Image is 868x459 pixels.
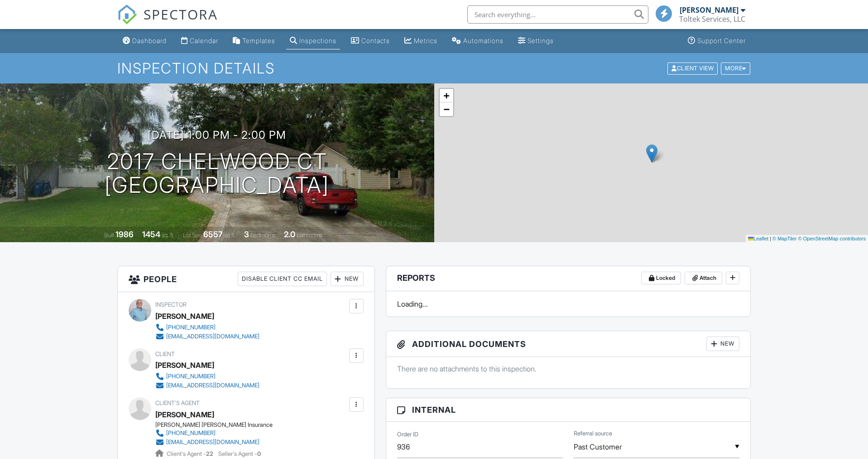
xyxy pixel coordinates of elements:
[177,33,222,49] a: Calendar
[162,232,174,239] span: sq. ft.
[397,430,418,439] label: Order ID
[772,236,797,241] a: © MapTiler
[155,309,214,323] div: [PERSON_NAME]
[798,236,866,241] a: © OpenStreetMap contributors
[574,430,612,438] label: Referral source
[397,364,740,374] p: There are no attachments to this inspection.
[166,382,259,389] div: [EMAIL_ADDRESS][DOMAIN_NAME]
[224,232,235,239] span: sq.ft.
[679,15,745,24] div: Toltek Services, LLC
[386,398,751,422] h3: Internal
[463,37,504,44] div: Automations
[244,229,249,239] div: 3
[166,430,216,437] div: [PHONE_NUMBER]
[183,232,202,239] span: Lot Size
[155,421,273,429] div: [PERSON_NAME] [PERSON_NAME] Insurance
[680,5,739,15] div: [PERSON_NAME]
[697,37,746,44] div: Support Center
[514,33,557,49] a: Settings
[443,103,449,115] span: −
[331,272,364,286] div: New
[155,381,259,390] a: [EMAIL_ADDRESS][DOMAIN_NAME]
[144,5,218,24] span: SPECTORA
[166,373,216,380] div: [PHONE_NUMBER]
[203,229,223,239] div: 6557
[155,301,187,308] span: Inspector
[155,351,175,357] span: Client
[104,232,114,239] span: Built
[286,33,340,49] a: Inspections
[117,5,137,24] img: The Best Home Inspection Software - Spectora
[117,60,751,76] h1: Inspection Details
[115,229,134,239] div: 1986
[250,232,275,239] span: bedrooms
[155,358,214,372] div: [PERSON_NAME]
[166,439,259,446] div: [EMAIL_ADDRESS][DOMAIN_NAME]
[117,12,218,31] a: SPECTORA
[155,438,265,447] a: [EMAIL_ADDRESS][DOMAIN_NAME]
[706,337,739,351] div: New
[218,450,261,457] span: Seller's Agent -
[238,272,327,286] div: Disable Client CC Email
[299,37,336,44] div: Inspections
[667,62,718,74] div: Client View
[119,33,170,49] a: Dashboard
[155,429,265,438] a: [PHONE_NUMBER]
[190,37,218,44] div: Calendar
[443,90,449,101] span: +
[105,150,329,198] h1: 2017 Chelwood Ct [GEOGRAPHIC_DATA]
[284,229,295,239] div: 2.0
[297,232,322,239] span: bathrooms
[440,89,453,103] a: Zoom in
[148,129,286,141] h3: [DATE] 1:00 pm - 2:00 pm
[132,37,167,44] div: Dashboard
[229,33,279,49] a: Templates
[667,64,720,71] a: Client View
[167,450,215,457] span: Client's Agent -
[155,372,259,381] a: [PHONE_NUMBER]
[748,236,768,241] a: Leaflet
[440,103,453,116] a: Zoom out
[646,144,657,163] img: Marker
[257,450,261,457] strong: 0
[361,37,390,44] div: Contacts
[118,266,374,292] h3: People
[155,332,259,341] a: [EMAIL_ADDRESS][DOMAIN_NAME]
[448,33,507,49] a: Automations (Basic)
[155,323,259,332] a: [PHONE_NUMBER]
[528,37,554,44] div: Settings
[155,400,200,406] span: Client's Agent
[206,450,213,457] strong: 22
[155,408,214,421] a: [PERSON_NAME]
[242,37,275,44] div: Templates
[684,33,749,49] a: Support Center
[166,333,259,340] div: [EMAIL_ADDRESS][DOMAIN_NAME]
[414,37,437,44] div: Metrics
[467,5,648,24] input: Search everything...
[401,33,441,49] a: Metrics
[142,229,160,239] div: 1454
[386,331,751,357] h3: Additional Documents
[721,62,750,74] div: More
[770,236,771,241] span: |
[347,33,393,49] a: Contacts
[166,324,216,331] div: [PHONE_NUMBER]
